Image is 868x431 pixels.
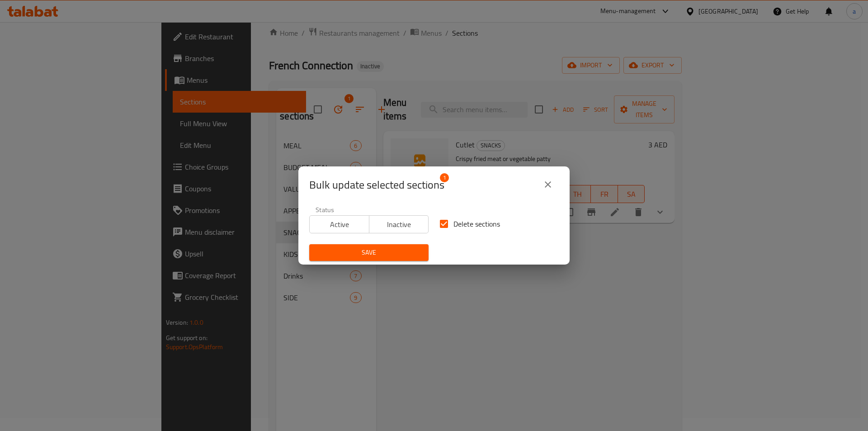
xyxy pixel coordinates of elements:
button: Save [309,244,429,261]
span: Delete sections [453,218,500,229]
span: Save [316,247,421,258]
button: Inactive [369,215,429,233]
span: 1 [440,173,449,182]
span: Inactive [373,218,425,231]
span: Selected section count [309,178,444,192]
button: Active [309,215,369,233]
button: close [537,174,559,195]
span: Active [313,218,366,231]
